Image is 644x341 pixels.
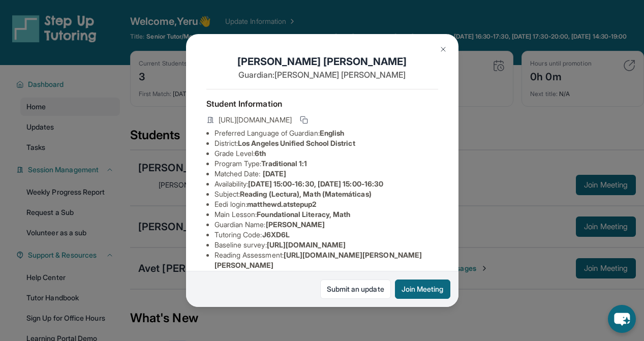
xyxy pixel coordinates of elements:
span: English [320,129,345,137]
span: [URL][DOMAIN_NAME] [267,240,346,249]
p: Guardian: [PERSON_NAME] [PERSON_NAME] [206,69,438,81]
span: [PERSON_NAME] [266,220,325,229]
li: Availability: [214,179,438,189]
button: chat-button [608,305,636,333]
li: Tutoring Code : [214,230,438,240]
span: J6XD6L [262,230,290,239]
span: [URL][DOMAIN_NAME] [219,115,292,125]
h1: [PERSON_NAME] [PERSON_NAME] [206,54,438,69]
a: Submit an update [320,280,391,299]
span: Los Angeles Unified School District [238,139,355,147]
li: Preferred Language of Guardian: [214,128,438,138]
li: Guardian Name : [214,220,438,230]
li: Eedi login : [214,199,438,209]
li: Reading Assessment : [214,250,438,270]
li: Matched Date: [214,169,438,179]
li: Grade Level: [214,148,438,159]
span: Traditional 1:1 [261,159,307,168]
li: Program Type: [214,159,438,169]
h4: Student Information [206,98,438,110]
span: Foundational Literacy, Math [257,210,350,219]
span: Reading (Lectura), Math (Matemáticas) [240,190,372,198]
span: [DATE] [263,169,286,178]
button: Join Meeting [395,280,450,299]
span: 6th [255,149,266,158]
li: Main Lesson : [214,209,438,220]
button: Copy link [298,114,310,126]
span: matthewd.atstepup2 [247,200,316,208]
span: [URL][DOMAIN_NAME][PERSON_NAME][PERSON_NAME] [214,251,422,269]
li: Baseline survey : [214,240,438,250]
li: Subject : [214,189,438,199]
span: [DATE] 15:00-16:30, [DATE] 15:00-16:30 [248,179,383,188]
img: Close Icon [439,45,447,53]
li: District: [214,138,438,148]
